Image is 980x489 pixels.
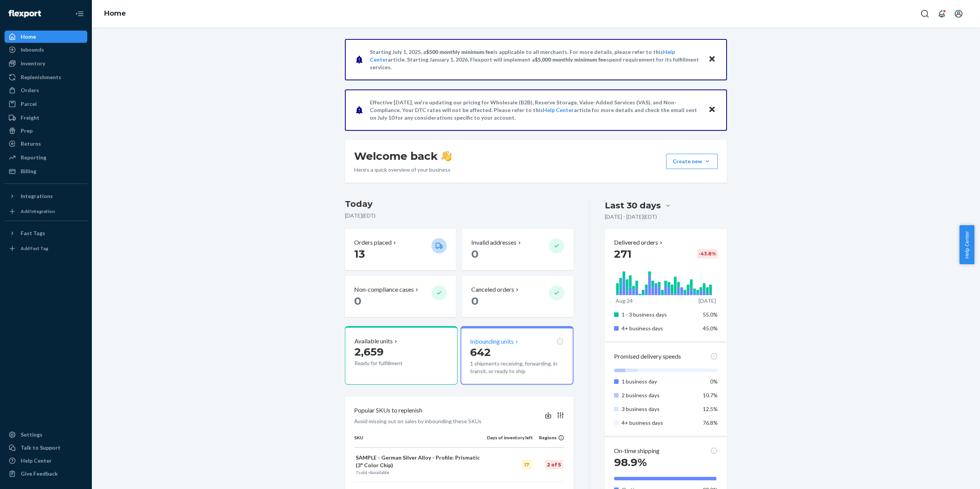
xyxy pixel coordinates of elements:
[5,71,87,83] a: Replenishments
[462,276,573,317] button: Canceled orders 0
[614,238,664,247] button: Delivered orders
[471,285,514,294] p: Canceled orders
[354,359,425,367] p: Ready for fulfillment
[622,405,697,413] p: 3 business days
[21,444,60,452] div: Talk to Support
[622,325,697,332] p: 4+ business days
[471,247,479,260] span: 0
[370,48,701,71] p: Starting July 1, 2025, a is applicable to all merchants. For more details, please refer to this a...
[959,225,974,264] span: Help Center
[441,151,452,161] img: hand-wave emoji
[5,44,87,56] a: Inbounds
[21,431,42,439] div: Settings
[487,434,533,447] th: Days of inventory left
[354,337,393,346] p: Available units
[703,406,718,412] span: 12.5%
[21,33,36,41] div: Home
[5,112,87,124] a: Freight
[471,238,516,247] p: Invalid addresses
[666,154,718,169] button: Create new
[461,326,573,385] button: Inbounding units6421 shipments receiving, forwarding, in transit, or ready to ship
[21,46,44,54] div: Inbounds
[354,285,414,294] p: Non-compliance cases
[354,149,452,163] h1: Welcome back
[21,208,55,214] div: Add Integration
[605,213,657,221] p: [DATE] - [DATE] ( EDT )
[614,247,632,260] span: 271
[5,429,87,441] a: Settings
[72,6,87,21] button: Close Navigation
[5,205,87,218] a: Add Integration
[546,460,563,469] div: 2 of 5
[21,86,39,94] div: Orders
[21,60,45,67] div: Inventory
[703,419,718,426] span: 76.8%
[543,107,574,113] a: Help Center
[345,229,456,270] button: Orders placed 13
[622,378,697,385] p: 1 business day
[5,455,87,467] a: Help Center
[356,469,485,476] p: sold · available
[5,138,87,150] a: Returns
[5,57,87,70] a: Inventory
[21,114,39,122] div: Freight
[703,311,718,318] span: 55.0%
[614,447,660,455] p: On-time shipping
[622,392,697,399] p: 2 business days
[471,294,479,307] span: 0
[21,245,48,252] div: Add Fast Tag
[21,457,52,465] div: Help Center
[21,470,58,478] div: Give Feedback
[614,352,681,361] p: Promised delivery speeds
[5,98,87,110] a: Parcel
[703,392,718,398] span: 10.7%
[614,456,647,469] span: 98.9%
[354,345,384,358] span: 2,659
[345,212,573,219] p: [DATE] ( EDT )
[470,346,491,359] span: 642
[354,238,392,247] p: Orders placed
[345,276,456,317] button: Non-compliance cases 0
[354,418,482,425] p: Avoid missing out on sales by inbounding these SKUs
[98,3,132,25] ol: breadcrumbs
[934,6,949,21] button: Open notifications
[21,192,53,200] div: Integrations
[21,167,36,175] div: Billing
[21,100,37,108] div: Parcel
[354,434,487,447] th: SKU
[345,198,573,210] h3: Today
[369,470,372,475] span: 4
[470,337,514,346] p: Inbounding units
[426,49,493,55] span: $500 monthly minimum fee
[21,140,41,148] div: Returns
[703,325,718,331] span: 45.0%
[356,470,358,475] span: 7
[5,442,87,454] a: Talk to Support
[354,294,361,307] span: 0
[697,249,718,258] div: -43.8 %
[345,326,457,385] button: Available units2,659Ready for fulfillment
[535,56,606,63] span: $5,000 monthly minimum fee
[5,125,87,137] a: Prep
[616,297,633,305] p: Aug 24
[356,454,485,469] p: SAMPLE - German Silver Alloy - Profile: Prismatic (3" Color Chip)
[622,419,697,427] p: 4+ business days
[21,73,61,81] div: Replenishments
[354,247,365,260] span: 13
[354,406,422,415] p: Popular SKUs to replenish
[622,311,697,318] p: 1 - 3 business days
[21,229,45,237] div: Fast Tags
[707,104,717,115] button: Close
[917,6,933,21] button: Open Search Box
[462,229,573,270] button: Invalid addresses 0
[522,460,531,469] div: 17
[21,154,46,161] div: Reporting
[5,151,87,164] a: Reporting
[370,99,701,122] p: Effective [DATE], we're updating our pricing for Wholesale (B2B), Reserve Storage, Value-Added Se...
[354,166,452,174] p: Here’s a quick overview of your business
[710,378,718,385] span: 0%
[5,165,87,177] a: Billing
[5,84,87,96] a: Orders
[8,10,41,18] img: Flexport logo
